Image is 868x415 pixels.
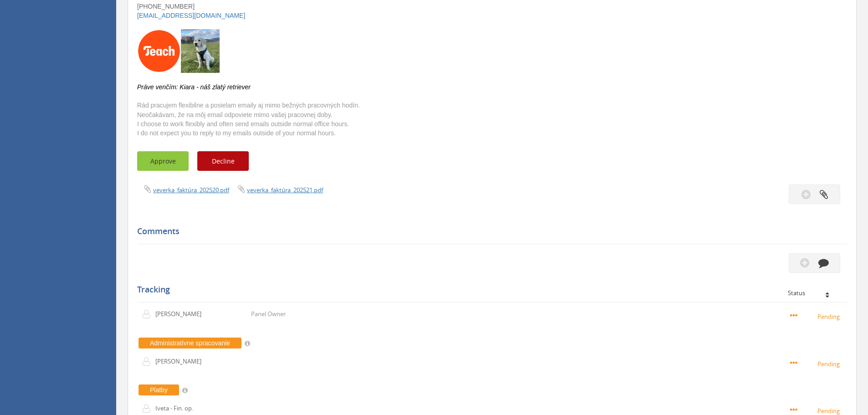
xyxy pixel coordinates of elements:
small: Pending [790,359,842,369]
small: Pending [790,311,842,321]
img: user-icon.png [142,357,155,366]
font: I choose to work flexibly and often send emails outside normal office hours. [137,120,349,128]
font: I do not expect you to reply to my emails outside of your normal hours. [137,129,336,137]
a: veverka_faktúra_202521.pdf [247,186,323,194]
h5: Comments [137,227,840,236]
i: Práve venčím: Kiara - náš zlatý retriever [137,83,251,91]
font: [PHONE_NUMBER] [137,3,195,10]
font: Neočakávam, že na môj email odpoviete mimo vašej pracovnej doby. [137,111,333,118]
div: Status [788,290,840,296]
p: [PERSON_NAME] [155,310,208,318]
a: veverka_faktúra_202520.pdf [153,186,229,194]
span: Administratívne spracovanie [139,338,241,348]
p: [PERSON_NAME] [155,357,208,366]
img: user-icon.png [142,404,155,413]
p: Panel Owner [251,310,286,318]
font: Rád pracujem flexibilne a posielam emaily aj mimo bežných pracovných hodín. [137,102,360,109]
button: Decline [197,151,249,171]
button: Approve [137,151,189,171]
font: [EMAIL_ADDRESS][DOMAIN_NAME] [137,12,245,19]
a: [EMAIL_ADDRESS][DOMAIN_NAME] [137,11,245,20]
p: Iveta - Fin. op. [155,404,208,413]
span: Platby [139,384,179,395]
img: user-icon.png [142,310,155,319]
img: AIorK4wBi_D2rsPpGh3ukQhRY4ujTW59-XHW8czvRtx9Sp2Lnmj60m3vPOZIQGeIrQS_nd5txQs5Yok [181,29,220,73]
img: AIorK4y7p6HqtjjCJGgJmwuWHfP_EMbBtLrb0OLrRCu_vWJt6_DkbFUn_JwkiYjZqXIrjtCVrUBjQyE [137,29,181,73]
h5: Tracking [137,285,840,294]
